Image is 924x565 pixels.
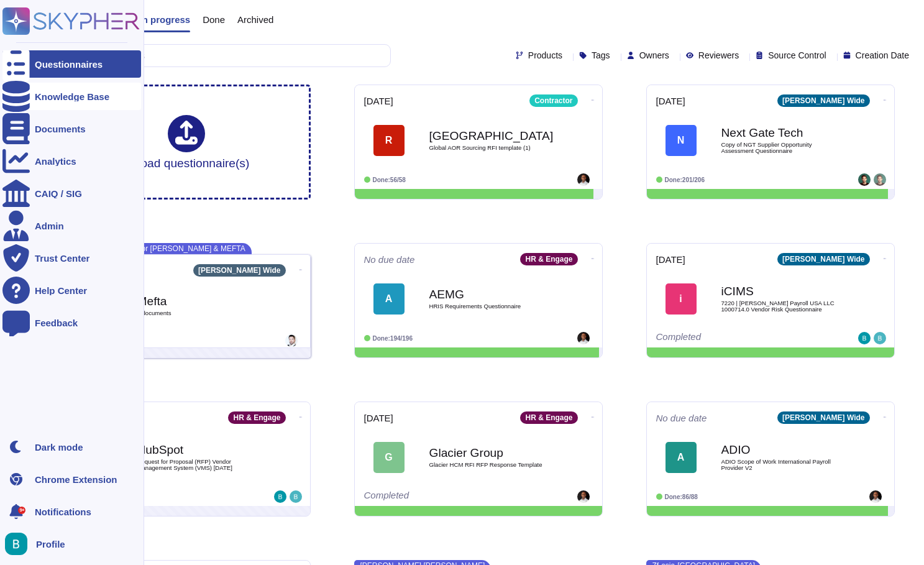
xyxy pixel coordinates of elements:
[2,466,141,493] a: Chrome Extension
[856,51,909,60] span: Creation Date
[373,283,405,315] div: A
[137,295,262,307] b: Mefta
[62,243,252,254] span: Supplier New vendor for [PERSON_NAME] & MEFTA
[137,310,262,316] span: 3 document s
[721,127,846,139] b: Next Gate Tech
[721,300,846,312] span: 7220 | [PERSON_NAME] Payroll USA LLC 1000714.0 Vendor Risk Questionnaire
[528,51,562,60] span: Products
[228,411,285,424] div: HR & Engage
[373,442,405,473] div: G
[139,15,190,24] span: In progress
[666,283,697,315] div: i
[666,442,697,473] div: A
[373,125,405,156] div: R
[35,475,117,484] div: Chrome Extension
[18,507,25,514] div: 9+
[429,145,554,151] span: Global AOR Sourcing RFI template (1)
[656,255,685,264] span: [DATE]
[777,253,870,265] div: [PERSON_NAME] Wide
[290,490,302,503] img: user
[35,124,86,134] div: Documents
[373,177,406,183] span: Done: 56/58
[35,318,78,328] div: Feedback
[429,462,554,468] span: Glacier HCM RFI RFP Response Template
[2,50,141,78] a: Questionnaires
[35,286,87,295] div: Help Center
[364,413,393,423] span: [DATE]
[364,96,393,106] span: [DATE]
[36,540,65,549] span: Profile
[874,173,886,186] img: user
[2,83,141,110] a: Knowledge Base
[2,309,141,336] a: Feedback
[721,459,846,471] span: ADIO Scope of Work International Payroll Provider V2
[577,173,590,186] img: user
[577,490,590,503] img: user
[665,494,698,500] span: Done: 86/88
[35,92,109,101] div: Knowledge Base
[237,15,273,24] span: Archived
[72,490,224,503] div: Action required
[429,447,554,459] b: Glacier Group
[656,332,808,344] div: Completed
[858,173,871,186] img: user
[35,60,103,69] div: Questionnaires
[49,45,390,67] input: Search by keywords
[35,254,89,263] div: Trust Center
[35,221,64,231] div: Admin
[2,277,141,304] a: Help Center
[665,177,705,183] span: Done: 201/206
[869,490,882,503] img: user
[35,507,91,517] span: Notifications
[2,530,36,558] button: user
[137,444,262,456] b: HubSpot
[364,255,415,264] span: No due date
[429,288,554,300] b: AEMG
[666,125,697,156] div: N
[285,334,298,347] img: user
[35,443,83,452] div: Dark mode
[274,490,286,503] img: user
[2,180,141,207] a: CAIQ / SIG
[520,253,577,265] div: HR & Engage
[2,244,141,272] a: Trust Center
[373,335,413,342] span: Done: 194/196
[364,490,516,503] div: Completed
[721,444,846,456] b: ADIO
[592,51,610,60] span: Tags
[5,533,27,555] img: user
[721,142,846,154] span: Copy of NGT Supplier Opportunity Assessment Questionnaire
[768,51,826,60] span: Source Control
[2,147,141,175] a: Analytics
[656,96,685,106] span: [DATE]
[777,411,870,424] div: [PERSON_NAME] Wide
[874,332,886,344] img: user
[137,459,262,471] span: Request for Proposal (RFP) Vendor Management System (VMS) [DATE]
[698,51,739,60] span: Reviewers
[858,332,871,344] img: user
[35,157,76,166] div: Analytics
[35,189,82,198] div: CAIQ / SIG
[2,212,141,239] a: Admin
[193,264,286,277] div: [PERSON_NAME] Wide
[529,94,577,107] div: Contractor
[520,411,577,424] div: HR & Engage
[656,413,707,423] span: No due date
[577,332,590,344] img: user
[777,94,870,107] div: [PERSON_NAME] Wide
[429,130,554,142] b: [GEOGRAPHIC_DATA]
[2,115,141,142] a: Documents
[429,303,554,310] span: HRIS Requirements Questionnaire
[203,15,225,24] span: Done
[639,51,669,60] span: Owners
[123,115,250,169] div: Upload questionnaire(s)
[721,285,846,297] b: iCIMS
